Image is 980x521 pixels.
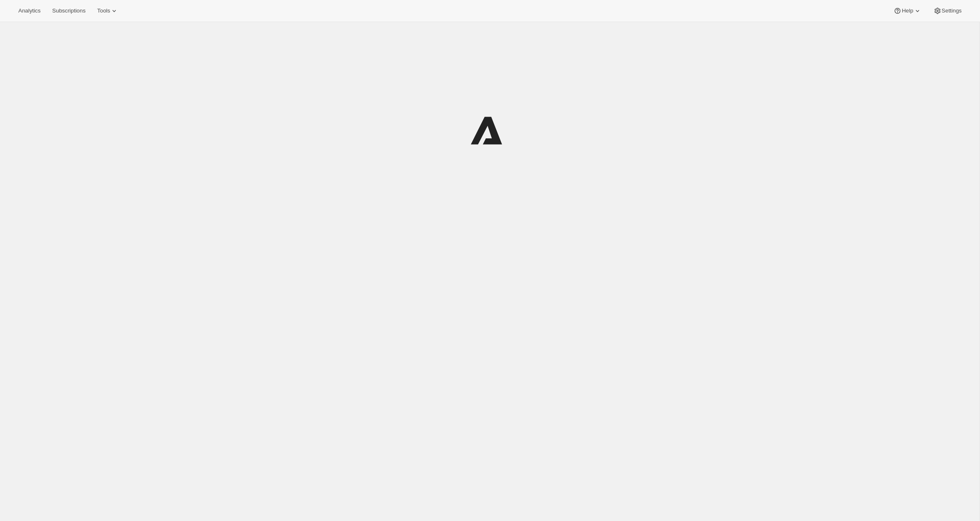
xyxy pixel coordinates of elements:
span: Tools [97,7,110,14]
button: Settings [928,5,967,17]
button: Analytics [13,5,45,17]
span: Help [902,7,913,14]
span: Analytics [18,7,40,14]
button: Help [888,5,926,17]
span: Settings [942,7,962,14]
button: Subscriptions [47,5,90,17]
button: Tools [92,5,123,17]
span: Subscriptions [52,7,85,14]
